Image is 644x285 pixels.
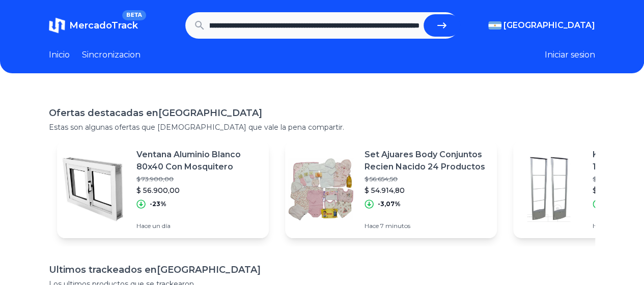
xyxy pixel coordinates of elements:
[365,222,489,230] p: Hace 7 minutos
[150,200,166,208] p: -23%
[378,200,401,208] p: -3,07%
[488,21,501,30] img: Argentina
[49,49,70,61] a: Inicio
[57,154,128,225] img: Featured image
[136,149,261,173] p: Ventana Aluminio Blanco 80x40 Con Mosquitero
[49,106,595,120] h1: Ofertas destacadas en [GEOGRAPHIC_DATA]
[136,185,261,195] p: $ 56.900,00
[49,17,138,34] a: MercadoTrackBETA
[136,222,261,230] p: Hace un día
[285,154,356,225] img: Featured image
[365,149,489,173] p: Set Ajuares Body Conjuntos Recien Nacido 24 Productos
[285,140,497,238] a: Featured imageSet Ajuares Body Conjuntos Recien Nacido 24 Productos$ 56.654,50$ 54.914,80-3,07%Ha...
[488,19,595,32] button: [GEOGRAPHIC_DATA]
[503,19,595,32] span: [GEOGRAPHIC_DATA]
[136,175,261,183] p: $ 73.900,00
[49,263,595,277] h1: Ultimos trackeados en [GEOGRAPHIC_DATA]
[365,185,489,195] p: $ 54.914,80
[57,140,269,238] a: Featured imageVentana Aluminio Blanco 80x40 Con Mosquitero$ 73.900,00$ 56.900,00-23%Hace un día
[513,154,584,225] img: Featured image
[122,10,146,20] span: BETA
[545,49,595,61] button: Iniciar sesion
[69,20,138,31] span: MercadoTrack
[49,17,65,34] img: MercadoTrack
[49,122,595,132] p: Estas son algunas ofertas que [DEMOGRAPHIC_DATA] que vale la pena compartir.
[365,175,489,183] p: $ 56.654,50
[82,49,141,61] a: Sincronizacion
